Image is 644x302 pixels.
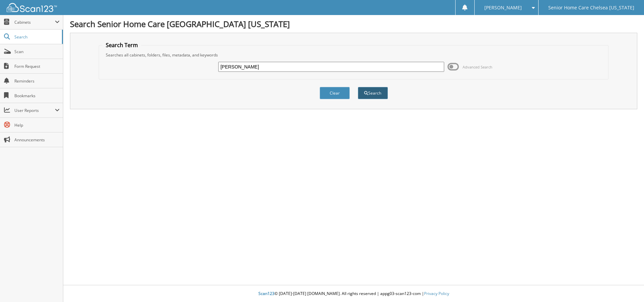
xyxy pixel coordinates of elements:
span: [PERSON_NAME] [484,6,522,10]
div: Searches all cabinets, folders, files, metadata, and keywords [102,52,605,58]
a: Privacy Policy [424,291,449,296]
span: Scan [14,49,60,54]
button: Clear [320,87,350,99]
button: Search [358,87,388,99]
span: Advanced Search [463,64,492,69]
span: Senior Home Care Chelsea [US_STATE] [548,6,634,10]
span: Search [14,34,59,40]
h1: Search Senior Home Care [GEOGRAPHIC_DATA] [US_STATE] [70,18,637,29]
legend: Search Term [102,41,141,49]
span: Reminders [14,78,60,84]
span: Announcements [14,137,60,143]
span: Cabinets [14,19,55,25]
span: Bookmarks [14,93,60,99]
span: Form Request [14,63,60,69]
span: User Reports [14,108,55,113]
span: Scan123 [258,291,274,296]
iframe: Chat Widget [611,270,644,302]
span: Help [14,122,60,128]
div: © [DATE]-[DATE] [DOMAIN_NAME]. All rights reserved | appg03-scan123-com | [63,286,644,302]
img: scan123-logo-white.svg [7,3,57,12]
